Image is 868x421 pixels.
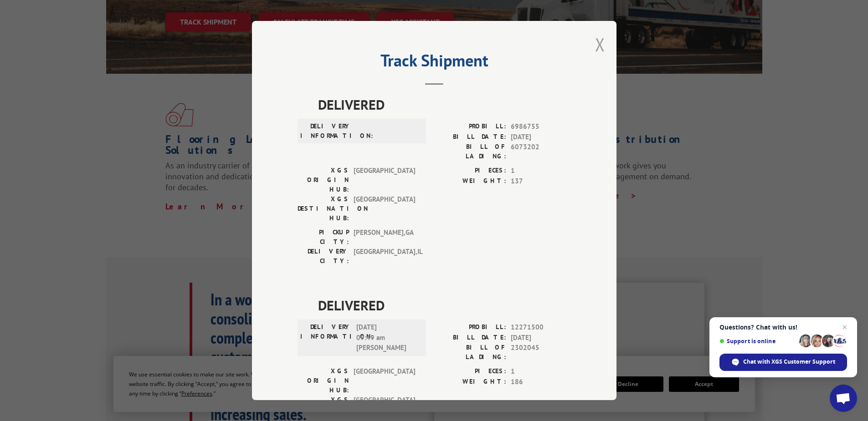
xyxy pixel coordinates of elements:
[719,324,847,331] span: Questions? Chat with us!
[511,166,571,176] span: 1
[511,142,571,161] span: 6073202
[511,366,571,377] span: 1
[318,295,571,315] span: DELIVERED
[434,176,506,187] label: WEIGHT:
[434,343,506,362] label: BILL OF LADING:
[719,354,847,371] div: Chat with XGS Customer Support
[434,366,506,377] label: PIECES:
[511,176,571,187] span: 137
[434,333,506,343] label: BILL DATE:
[743,358,835,366] span: Chat with XGS Customer Support
[298,54,571,71] h2: Track Shipment
[434,122,506,132] label: PROBILL:
[830,385,857,412] div: Open chat
[354,366,415,395] span: [GEOGRAPHIC_DATA]
[511,377,571,387] span: 186
[719,338,796,345] span: Support is online
[839,322,850,333] span: Close chat
[511,122,571,132] span: 6986755
[511,132,571,142] span: [DATE]
[298,366,349,395] label: XGS ORIGIN HUB:
[511,322,571,333] span: 12271500
[434,142,506,161] label: BILL OF LADING:
[595,32,605,56] button: Close modal
[434,166,506,176] label: PIECES:
[298,194,349,223] label: XGS DESTINATION HUB:
[354,166,415,194] span: [GEOGRAPHIC_DATA]
[511,343,571,362] span: 2302045
[318,94,571,115] span: DELIVERED
[511,333,571,343] span: [DATE]
[300,322,352,353] label: DELIVERY INFORMATION:
[356,322,418,353] span: [DATE] 09:49 am [PERSON_NAME]
[434,377,506,387] label: WEIGHT:
[300,122,352,141] label: DELIVERY INFORMATION:
[354,194,415,223] span: [GEOGRAPHIC_DATA]
[298,247,349,266] label: DELIVERY CITY:
[434,322,506,333] label: PROBILL:
[434,132,506,142] label: BILL DATE:
[354,228,415,247] span: [PERSON_NAME] , GA
[354,247,415,266] span: [GEOGRAPHIC_DATA] , IL
[298,228,349,247] label: PICKUP CITY:
[298,166,349,194] label: XGS ORIGIN HUB:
